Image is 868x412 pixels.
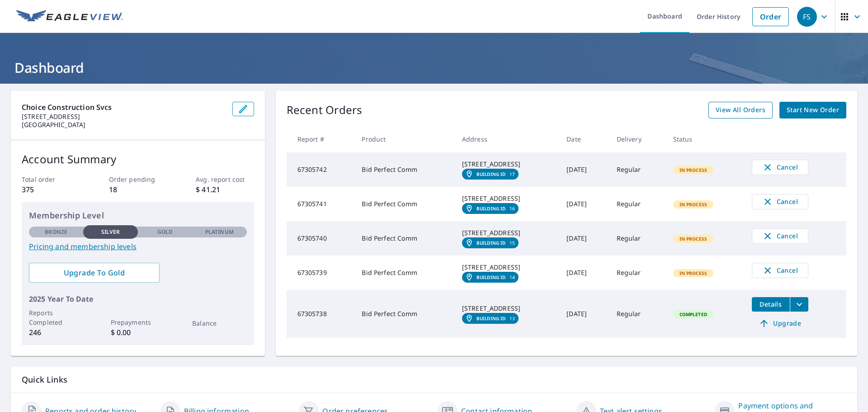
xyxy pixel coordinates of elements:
button: Cancel [752,228,808,244]
th: Product [354,126,454,152]
p: Recent Orders [287,102,363,118]
em: Building ID [476,240,506,246]
a: Building ID14 [462,272,519,283]
span: In Process [674,167,713,173]
div: [STREET_ADDRESS] [462,263,552,272]
a: Start New Order [779,102,846,118]
em: Building ID [476,171,506,177]
div: [STREET_ADDRESS] [462,228,552,237]
button: filesDropdownBtn-67305738 [790,297,808,312]
img: EV Logo [16,10,123,24]
span: In Process [674,270,713,276]
a: Order [752,7,789,26]
td: Regular [609,290,666,338]
p: Balance [192,318,246,328]
th: Delivery [609,126,666,152]
div: [STREET_ADDRESS] [462,160,552,169]
p: Platinum [205,228,234,236]
a: Building ID15 [462,237,519,248]
p: Prepayments [111,317,165,327]
span: View All Orders [716,104,765,116]
td: Regular [609,221,666,256]
p: [STREET_ADDRESS] [22,113,225,121]
a: Pricing and membership levels [29,241,247,252]
button: detailsBtn-67305738 [752,297,790,312]
a: Upgrade To Gold [29,263,160,283]
span: Start New Order [787,104,839,116]
p: 18 [109,184,167,195]
em: Building ID [476,206,506,211]
p: Membership Level [29,209,247,222]
div: [STREET_ADDRESS] [462,304,552,313]
span: Completed [674,311,712,317]
span: In Process [674,201,713,208]
td: 67305742 [287,152,355,187]
p: $ 0.00 [111,327,165,338]
p: 246 [29,327,83,338]
td: 67305741 [287,187,355,221]
span: Details [757,300,784,308]
td: 67305739 [287,256,355,290]
th: Date [559,126,609,152]
span: Cancel [761,196,799,207]
p: [GEOGRAPHIC_DATA] [22,121,225,129]
span: Cancel [761,162,799,173]
p: 375 [22,184,80,195]
th: Status [666,126,745,152]
td: [DATE] [559,290,609,338]
td: Bid Perfect Comm [354,221,454,256]
a: Building ID16 [462,203,519,214]
p: $ 41.21 [196,184,254,195]
span: In Process [674,236,713,242]
button: Cancel [752,160,808,175]
p: Quick Links [22,374,846,385]
button: Cancel [752,263,808,278]
a: View All Orders [708,102,773,118]
span: Cancel [761,231,799,242]
a: Upgrade [752,316,808,331]
p: Choice Construction Svcs [22,102,225,113]
button: Cancel [752,194,808,209]
h1: Dashboard [11,58,857,77]
td: [DATE] [559,256,609,290]
td: Bid Perfect Comm [354,256,454,290]
a: Building ID17 [462,169,519,180]
em: Building ID [476,316,506,321]
td: [DATE] [559,221,609,256]
p: Reports Completed [29,308,83,327]
p: 2025 Year To Date [29,294,247,304]
td: [DATE] [559,152,609,187]
span: Upgrade [757,318,803,329]
td: 67305740 [287,221,355,256]
p: Order pending [109,175,167,184]
th: Report # [287,126,355,152]
p: Avg. report cost [196,175,254,184]
td: Bid Perfect Comm [354,152,454,187]
td: Regular [609,256,666,290]
td: Regular [609,187,666,221]
td: Regular [609,152,666,187]
td: Bid Perfect Comm [354,187,454,221]
div: [STREET_ADDRESS] [462,194,552,203]
div: FS [797,7,817,27]
td: [DATE] [559,187,609,221]
p: Bronze [45,228,67,236]
a: Building ID13 [462,313,519,324]
td: 67305738 [287,290,355,338]
td: Bid Perfect Comm [354,290,454,338]
p: Total order [22,175,80,184]
p: Account Summary [22,151,254,167]
span: Upgrade To Gold [36,268,152,278]
span: Cancel [761,265,799,276]
em: Building ID [476,275,506,280]
p: Silver [101,228,120,236]
th: Address [455,126,559,152]
p: Gold [157,228,173,236]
